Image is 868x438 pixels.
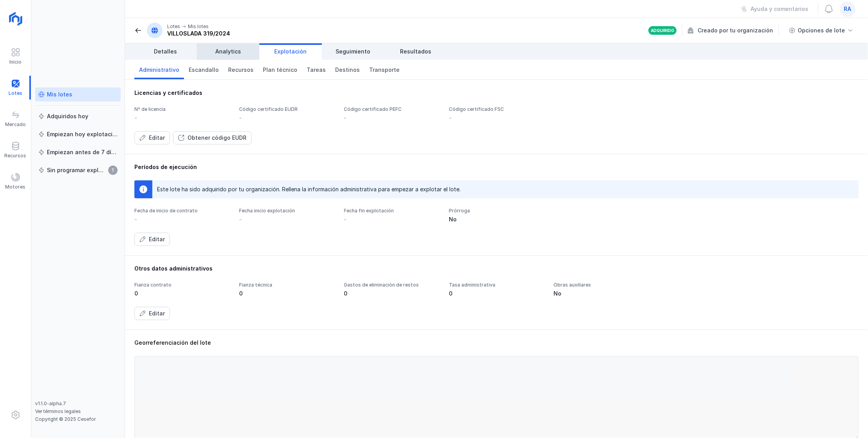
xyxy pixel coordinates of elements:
button: Editar [134,307,170,320]
div: Georreferenciación del lote [134,339,859,347]
div: Empiezan hoy explotación [47,130,118,138]
div: Gastos de eliminación de restos [344,282,439,288]
a: Plan técnico [258,60,302,79]
img: logoRight.svg [6,9,25,28]
div: Lotes [167,23,180,30]
a: Ver términos legales [35,408,81,414]
div: Licencias y certificados [134,89,859,97]
a: Empiezan hoy explotación [35,127,121,141]
span: Detalles [154,48,177,55]
div: Períodos de ejecución [134,163,859,171]
div: - [134,114,137,122]
div: Fianza contrato [134,282,230,288]
a: Tareas [302,60,330,79]
div: Ayuda y comentarios [750,5,808,13]
div: Adquiridos hoy [47,112,88,120]
div: 0 [344,290,439,297]
span: Destinos [335,66,360,74]
div: Copyright © 2025 Cesefor [35,416,121,422]
div: No [554,290,649,297]
div: Otros datos administrativos [134,265,859,272]
div: Nº de licencia [134,106,230,112]
div: - [449,114,452,122]
span: Transporte [369,66,400,74]
div: Editar [149,235,165,243]
div: - [239,215,242,223]
span: Escandallo [189,66,219,74]
a: Empiezan antes de 7 días [35,145,121,159]
a: Analytics [197,43,259,60]
div: Prórroga [449,208,544,214]
div: Mis lotes [47,91,72,98]
div: v1.1.0-alpha.7 [35,401,121,407]
button: Editar [134,233,170,246]
div: No [449,215,544,223]
div: Empiezan antes de 7 días [47,148,118,156]
div: Obtener código EUDR [188,134,246,142]
a: Resultados [384,43,447,60]
button: Obtener código EUDR [173,131,252,144]
span: Administrativo [139,66,179,74]
span: Tareas [307,66,326,74]
a: Destinos [330,60,364,79]
a: Explotación [259,43,322,60]
a: Detalles [134,43,197,60]
div: Fianza técnica [239,282,334,288]
span: Analytics [215,48,241,55]
button: Editar [134,131,170,144]
span: Seguimiento [336,48,371,55]
div: Motores [5,184,26,190]
div: Mis lotes [188,23,209,30]
div: Fecha inicio explotación [239,208,334,214]
div: Sin programar explotación [47,166,106,174]
div: - [344,215,347,223]
span: Plan técnico [263,66,297,74]
a: Administrativo [134,60,184,79]
span: Recursos [228,66,254,74]
a: Sin programar explotación1 [35,163,121,177]
div: 0 [239,290,334,297]
div: - [239,114,242,122]
div: Opciones de lote [798,27,845,34]
div: Código certificado PEFC [344,106,439,112]
div: Obras auxiliares [554,282,649,288]
div: Este lote ha sido adquirido por tu organización. Rellena la información administrativa para empez... [157,185,461,193]
div: Mercado [5,121,26,128]
span: ra [844,5,852,13]
div: - [134,215,137,223]
div: Tasa administrativa [449,282,544,288]
a: Transporte [364,60,404,79]
span: Resultados [400,48,431,55]
div: Fecha fin explotación [344,208,439,214]
div: Adquirido [651,28,674,33]
div: - [344,114,347,122]
div: 0 [449,290,544,297]
div: 0 [134,290,230,297]
span: 1 [108,166,118,175]
a: Mis lotes [35,87,121,101]
div: VILLOSLADA 319/2024 [167,30,230,37]
span: Explotación [275,48,307,55]
div: Editar [149,310,165,317]
div: Código certificado FSC [449,106,544,112]
div: Recursos [5,153,27,159]
a: Adquiridos hoy [35,109,121,123]
button: Ayuda y comentarios [736,2,813,16]
div: Código certificado EUDR [239,106,334,112]
a: Seguimiento [322,43,384,60]
div: Inicio [9,59,21,65]
div: Creado por tu organización [688,25,780,36]
div: Fecha de inicio de contrato [134,208,230,214]
a: Recursos [223,60,258,79]
div: Editar [149,134,165,142]
a: Escandallo [184,60,223,79]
